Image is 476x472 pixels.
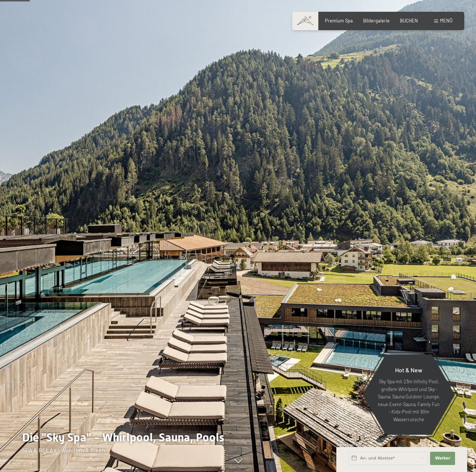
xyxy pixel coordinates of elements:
p: Sky Spa mit 23m Infinity Pool, großem Whirlpool und Sky-Sauna, Sauna Outdoor Lounge, neue Event-S... [377,378,441,423]
a: Bildergalerie [363,18,390,24]
a: Premium Spa [325,18,353,24]
span: Weiter [435,455,450,461]
a: BUCHEN [400,18,418,24]
button: Weiter [430,452,455,465]
a: Hot & New Sky Spa mit 23m Infinity Pool, großem Whirlpool und Sky-Sauna, Sauna Outdoor Lounge, ne... [362,354,455,435]
span: Hot & New [395,366,422,373]
span: Menü [440,18,452,24]
span: Schnellanfrage [336,443,362,447]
